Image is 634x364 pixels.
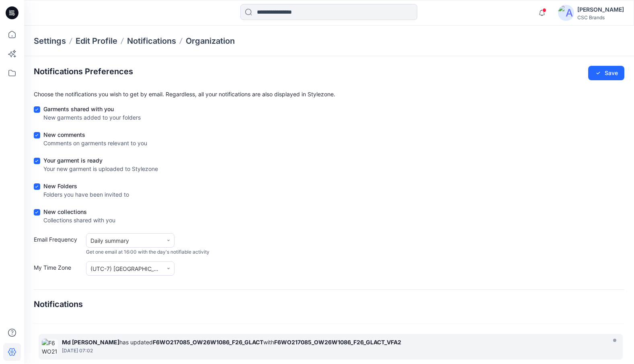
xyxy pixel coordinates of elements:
[558,5,574,21] img: avatar
[43,139,147,147] div: Comments on garments relevant to you
[43,190,129,199] div: Folders you have been invited to
[86,248,209,256] span: Get one email at 16:00 with the day's notifiable activity
[34,263,82,276] label: My Time Zone
[43,130,147,139] div: New comments
[43,105,141,113] div: Garments shared with you
[577,14,624,20] div: CSC Brands
[186,35,235,47] a: Organization
[153,339,263,346] strong: F6WO217085_OW26W1086_F26_GLACT
[274,339,401,346] strong: F6WO217085_OW26W1086_F26_GLACT_VFA2
[34,67,133,76] h2: Notifications Preferences
[62,348,603,354] div: Saturday, August 23, 2025 07:02
[43,182,129,190] div: New Folders
[76,35,117,47] a: Edit Profile
[90,236,159,245] div: Daily summary
[34,235,82,256] label: Email Frequency
[34,35,66,47] p: Settings
[43,165,158,173] div: Your new garment is uploaded to Stylezone
[43,156,158,165] div: Your garment is ready
[588,66,624,80] button: Save
[62,339,603,346] div: has updated with
[90,264,159,273] div: (UTC-7) [GEOGRAPHIC_DATA] ([GEOGRAPHIC_DATA])
[34,90,624,98] p: Choose the notifications you wish to get by email. Regardless, all your notifications are also di...
[43,216,115,224] div: Collections shared with you
[62,339,119,346] strong: Md [PERSON_NAME]
[43,113,141,122] div: New garments added to your folders
[43,207,115,216] div: New collections
[42,339,58,355] img: F6WO217085_OW26W1086_F26_GLACT_VFA2
[127,35,176,47] a: Notifications
[34,299,83,309] h4: Notifications
[577,5,624,14] div: [PERSON_NAME]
